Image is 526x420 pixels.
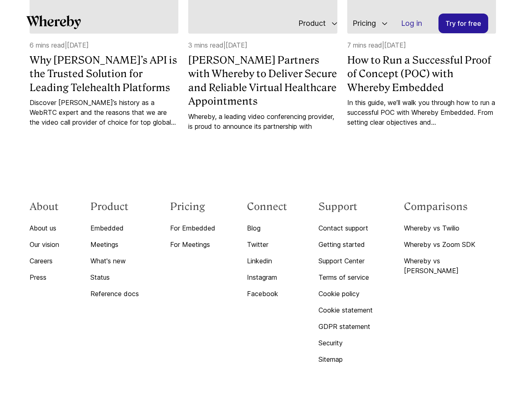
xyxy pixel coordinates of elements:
a: Press [30,272,59,282]
a: In this guide, we’ll walk you through how to run a successful POC with Whereby Embedded. From set... [347,98,496,127]
a: For Meetings [170,240,215,249]
a: Reference docs [90,289,139,299]
a: Facebook [247,289,287,299]
a: Meetings [90,240,139,249]
span: Pricing [344,10,378,37]
a: For Embedded [170,223,215,233]
a: Careers [30,256,59,266]
a: Whereby vs [PERSON_NAME] [404,256,496,276]
a: [PERSON_NAME] Partners with Whereby to Deliver Secure and Reliable Virtual Healthcare Appointments [188,53,337,108]
a: Discover [PERSON_NAME]’s history as a WebRTC expert and the reasons that we are the video call pr... [30,98,178,127]
a: Status [90,272,139,282]
a: Why [PERSON_NAME]’s API is the Trusted Solution for Leading Telehealth Platforms [30,53,178,95]
h3: Support [318,200,373,213]
svg: Whereby [26,15,81,29]
a: Instagram [247,272,287,282]
a: Embedded [90,223,139,233]
a: Whereby [26,15,81,32]
a: Log in [394,14,429,33]
a: About us [30,223,59,233]
a: Whereby vs Twilio [404,223,496,233]
a: Whereby, a leading video conferencing provider, is proud to announce its partnership with [188,112,337,131]
h3: About [30,200,59,213]
a: Terms of service [318,272,373,282]
h3: Product [90,200,139,213]
a: What's new [90,256,139,266]
a: Getting started [318,240,373,249]
span: Product [290,10,328,37]
a: Try for free [438,14,488,33]
a: Blog [247,223,287,233]
a: Security [318,338,373,348]
a: Twitter [247,240,287,249]
a: Support Center [318,256,373,266]
a: Linkedin [247,256,287,266]
a: GDPR statement [318,322,373,331]
h3: Comparisons [404,200,496,213]
h3: Pricing [170,200,215,213]
a: How to Run a Successful Proof of Concept (POC) with Whereby Embedded [347,53,496,95]
a: Our vision [30,240,59,249]
a: Sitemap [318,354,373,364]
a: Cookie policy [318,289,373,299]
h3: Connect [247,200,287,213]
a: Cookie statement [318,305,373,315]
a: Whereby vs Zoom SDK [404,240,496,249]
a: Contact support [318,223,373,233]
